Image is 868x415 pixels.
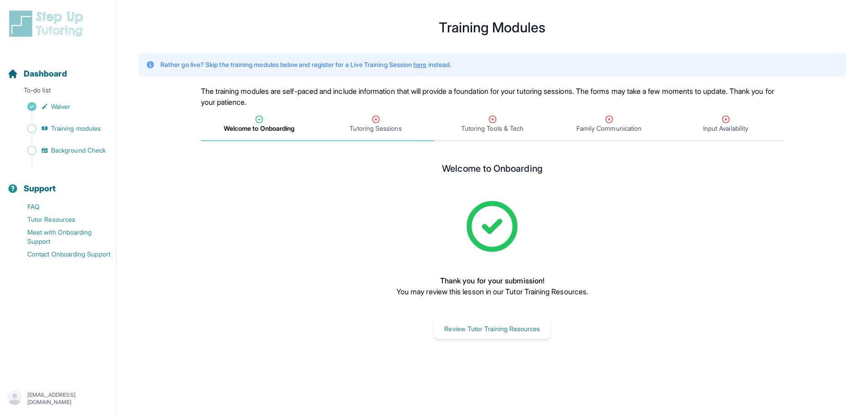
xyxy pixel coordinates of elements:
span: Support [24,182,56,195]
h1: Training Modules [139,22,846,33]
h2: Welcome to Onboarding [442,163,542,178]
a: here [413,61,426,68]
p: Thank you for your submission! [396,275,588,286]
a: Background Check [7,144,116,157]
span: Dashboard [24,67,67,80]
button: Dashboard [4,53,113,84]
nav: Tabs [201,108,784,141]
button: Review Tutor Training Resources [434,319,550,339]
span: Training modules [51,124,101,133]
span: Input Availability [703,124,748,133]
a: Dashboard [7,67,67,80]
span: Tutoring Tools & Tech [461,124,524,133]
a: Waiver [7,100,116,113]
span: Background Check [51,146,106,155]
span: Family Communication [576,124,642,133]
span: Waiver [51,102,70,111]
p: [EMAIL_ADDRESS][DOMAIN_NAME] [27,391,109,406]
a: Review Tutor Training Resources [434,324,550,333]
button: Support [4,168,113,199]
p: To-do list [4,86,113,98]
img: logo [7,9,88,38]
a: Training modules [7,122,116,135]
button: [EMAIL_ADDRESS][DOMAIN_NAME] [7,390,109,407]
p: Rather go live? Skip the training modules below and register for a Live Training Session instead. [160,60,451,69]
p: The training modules are self-paced and include information that will provide a foundation for yo... [201,86,784,108]
a: Meet with Onboarding Support [7,226,116,248]
p: You may review this lesson in our Tutor Training Resources. [396,286,588,297]
span: Welcome to Onboarding [224,124,294,133]
a: Contact Onboarding Support [7,248,116,261]
a: Tutor Resources [7,213,116,226]
span: Tutoring Sessions [349,124,401,133]
a: FAQ [7,200,116,213]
